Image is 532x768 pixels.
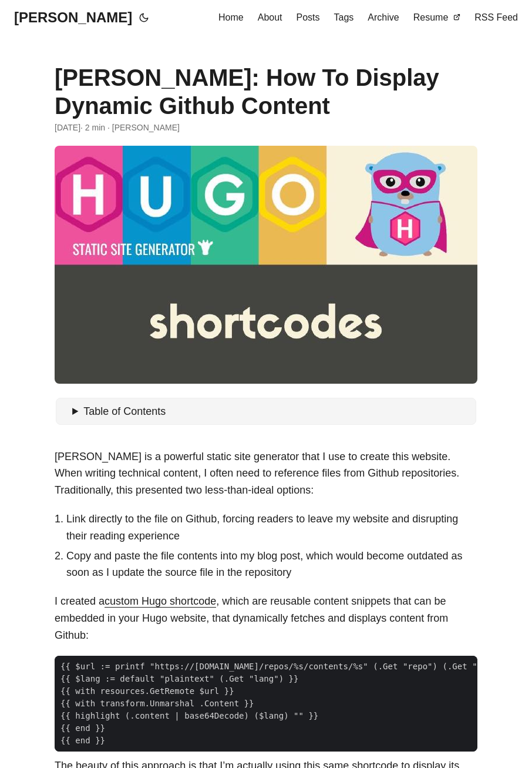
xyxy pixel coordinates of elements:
[83,405,166,417] span: Table of Contents
[334,12,354,22] span: Tags
[55,673,304,685] span: {{ $lang := default "plaintext" (.Get "lang") }}
[66,548,477,582] li: Copy and paste the file contents into my blog post, which would become outdated as soon as I upda...
[66,511,477,545] li: Link directly to the file on Github, forcing readers to leave my website and disrupting their rea...
[297,12,320,22] span: Posts
[55,697,260,710] span: {{ with transform.Unmarshal .Content }}
[474,12,518,22] span: RSS Feed
[55,710,324,722] span: {{ highlight (.content | base64Decode) ($lang) "" }}
[55,448,477,499] p: [PERSON_NAME] is a powerful static site generator that I use to create this website. When writing...
[258,12,282,22] span: About
[55,121,477,134] div: · 2 min · [PERSON_NAME]
[413,12,449,22] span: Resume
[55,63,477,120] h1: [PERSON_NAME]: How To Display Dynamic Github Content
[368,12,399,22] span: Archive
[55,722,111,735] span: {{ end }}
[72,403,472,420] summary: Table of Contents
[55,660,528,673] span: {{ $url := printf "https://[DOMAIN_NAME]/repos/%s/contents/%s" (.Get "repo") (.Get "path") }}
[55,593,477,643] p: I created a , which are reusable content snippets that can be embedded in your Hugo website, that...
[55,685,240,697] span: {{ with resources.GetRemote $url }}
[105,595,216,607] a: custom Hugo shortcode
[55,121,80,134] span: 2025-01-08 08:00:00 +0000 UTC
[218,12,244,22] span: Home
[55,735,111,747] span: {{ end }}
